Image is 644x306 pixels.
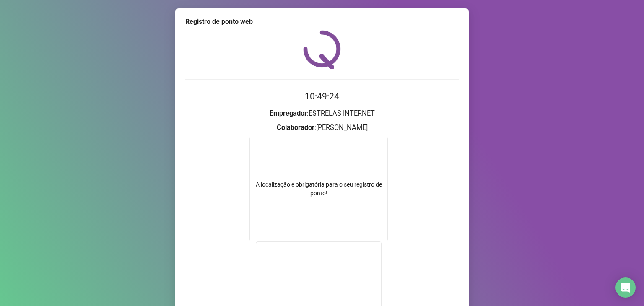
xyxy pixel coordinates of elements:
[277,124,314,132] strong: Colaborador
[615,277,636,298] div: Open Intercom Messenger
[185,17,459,27] div: Registro de ponto web
[185,122,459,133] h3: : [PERSON_NAME]
[303,30,341,69] img: QRPoint
[270,109,307,117] strong: Empregador
[305,91,339,101] time: 10:49:24
[185,108,459,119] h3: : ESTRELAS INTERNET
[250,180,387,198] div: A localização é obrigatória para o seu registro de ponto!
